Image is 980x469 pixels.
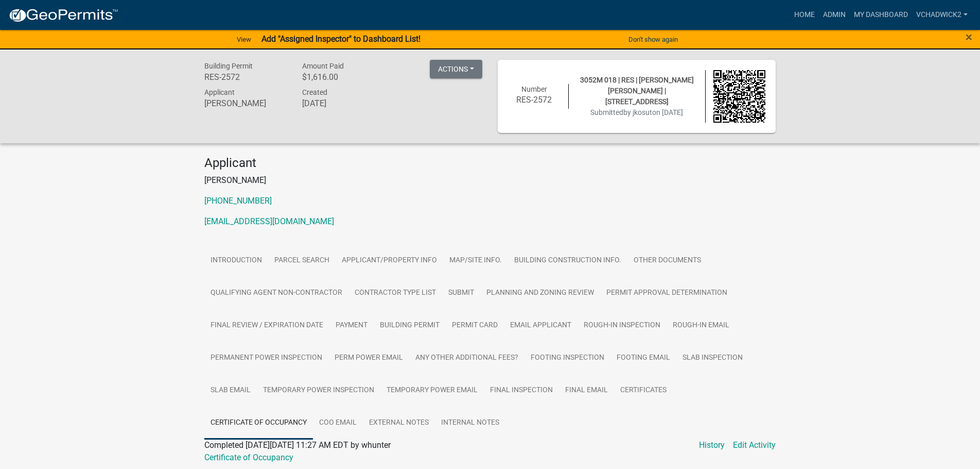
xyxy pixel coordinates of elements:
[257,374,380,407] a: Temporary Power Inspection
[508,244,627,277] a: Building Construction Info.
[204,277,348,310] a: Qualifying Agent Non-Contractor
[504,309,577,342] a: Email Applicant
[374,309,446,342] a: Building Permit
[446,309,504,342] a: Permit Card
[204,374,257,407] a: Slab Email
[233,31,255,48] a: View
[313,407,363,440] a: COO Email
[524,342,610,375] a: Footing Inspection
[204,98,287,108] h6: [PERSON_NAME]
[329,309,374,342] a: Payment
[204,216,334,226] a: [EMAIL_ADDRESS][DOMAIN_NAME]
[302,88,327,96] span: Created
[443,244,508,277] a: Map/Site Info.
[966,30,972,44] span: ×
[600,277,733,310] a: Permit Approval Determination
[614,374,673,407] a: Certificates
[336,244,443,277] a: Applicant/Property Info
[624,31,682,48] button: Don't show again
[348,277,442,310] a: Contractor Type List
[435,407,505,440] a: Internal Notes
[302,62,344,70] span: Amount Paid
[699,439,725,451] a: History
[204,309,329,342] a: Final Review / Expiration Date
[580,76,694,106] span: 3052M 018 | RES | [PERSON_NAME] [PERSON_NAME] | [STREET_ADDRESS]
[204,440,391,450] span: Completed [DATE][DATE] 11:27 AM EDT by whunter
[713,70,766,123] img: QR code
[733,439,776,451] a: Edit Activity
[627,244,707,277] a: Other Documents
[430,60,482,78] button: Actions
[790,5,819,25] a: Home
[912,5,972,25] a: VChadwick2
[204,453,293,462] a: Certificate of Occupancy
[623,108,652,116] span: by jkosut
[521,85,547,93] span: Number
[590,108,683,116] span: Submitted on [DATE]
[966,31,972,43] button: Close
[676,342,749,375] a: Slab Inspection
[819,5,850,25] a: Admin
[204,196,272,206] a: [PHONE_NUMBER]
[667,309,736,342] a: Rough-in Email
[204,342,328,375] a: Permanent Power Inspection
[480,277,600,310] a: Planning and Zoning Review
[204,62,253,70] span: Building Permit
[204,156,776,171] h4: Applicant
[268,244,336,277] a: Parcel search
[610,342,676,375] a: Footing Email
[850,5,912,25] a: My Dashboard
[261,34,421,44] strong: Add "Assigned Inspector" to Dashboard List!
[409,342,524,375] a: Any other Additional Fees?
[204,244,268,277] a: Introduction
[204,72,287,82] h6: RES-2572
[204,174,776,187] p: [PERSON_NAME]
[442,277,480,310] a: Submit
[508,95,561,105] h6: RES-2572
[328,342,409,375] a: Perm Power Email
[204,88,235,96] span: Applicant
[380,374,484,407] a: Temporary Power Email
[302,72,384,82] h6: $1,616.00
[484,374,559,407] a: Final Inspection
[363,407,435,440] a: External Notes
[577,309,667,342] a: Rough-In Inspection
[559,374,614,407] a: Final Email
[204,407,313,440] a: Certificate of Occupancy
[302,98,384,108] h6: [DATE]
